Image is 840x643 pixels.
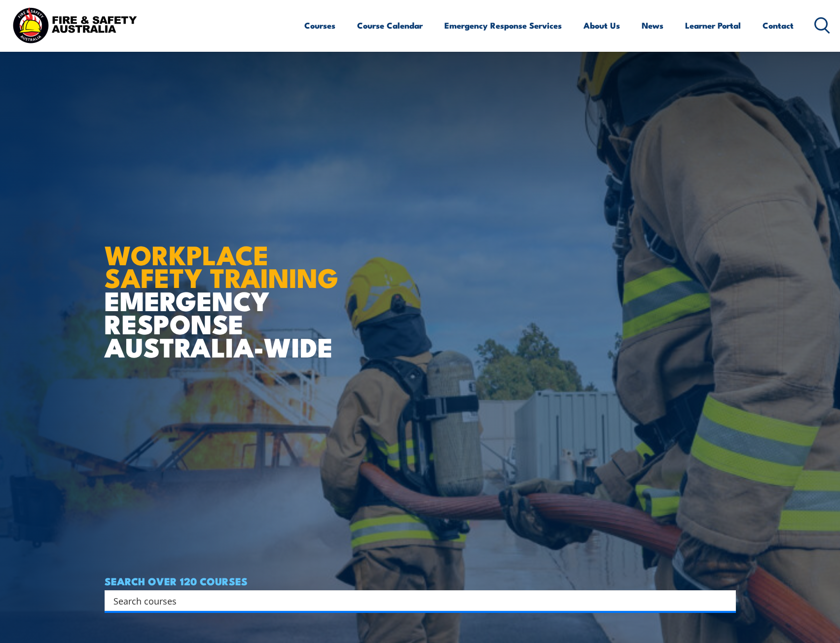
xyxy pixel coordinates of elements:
[105,233,338,297] strong: WORKPLACE SAFETY TRAINING
[584,12,620,38] a: About Us
[115,594,716,607] form: Search form
[357,12,423,38] a: Course Calendar
[719,594,732,607] button: Search magnifier button
[304,12,335,38] a: Courses
[763,12,794,38] a: Contact
[642,12,663,38] a: News
[105,218,346,358] h1: EMERGENCY RESPONSE AUSTRALIA-WIDE
[105,575,736,586] h4: SEARCH OVER 120 COURSES
[113,593,714,608] input: Search input
[444,12,562,38] a: Emergency Response Services
[685,12,741,38] a: Learner Portal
